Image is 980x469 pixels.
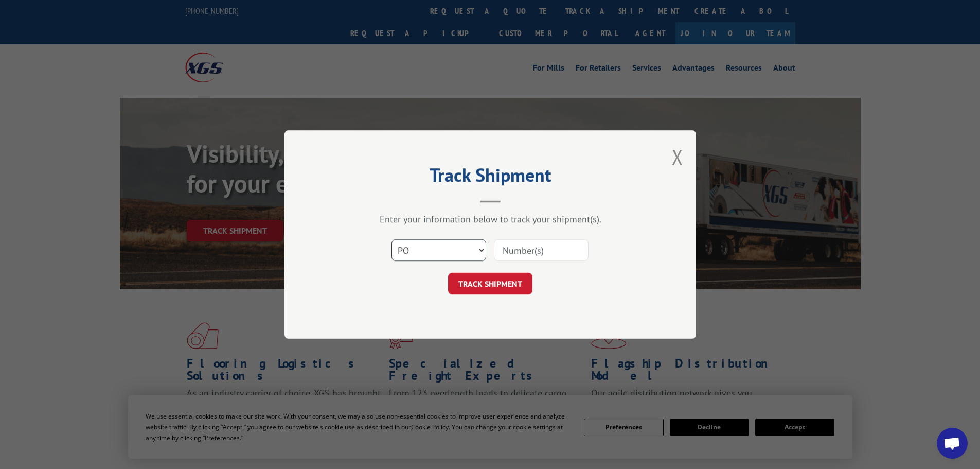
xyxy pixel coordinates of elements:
div: Open chat [937,428,968,459]
div: Enter your information below to track your shipment(s). [336,213,645,225]
button: Close modal [672,143,683,170]
button: TRACK SHIPMENT [448,273,532,294]
h2: Track Shipment [336,168,645,187]
input: Number(s) [494,239,589,261]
